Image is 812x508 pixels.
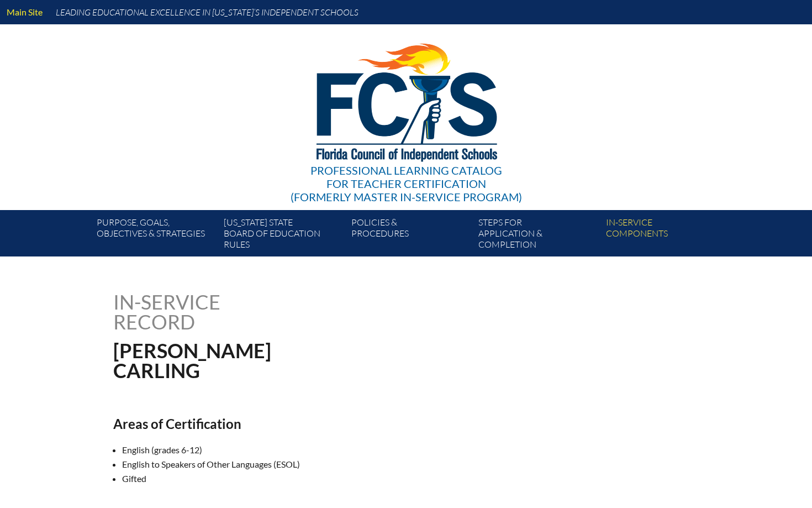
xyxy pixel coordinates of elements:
div: Professional Learning Catalog (formerly Master In-service Program) [291,164,522,203]
a: [US_STATE] StateBoard of Education rules [219,214,346,256]
a: Policies &Procedures [347,214,474,256]
span: for Teacher Certification [326,177,486,190]
a: Purpose, goals,objectives & strategies [92,214,219,256]
a: Professional Learning Catalog for Teacher Certification(formerly Master In-service Program) [286,22,526,206]
a: Main Site [2,4,47,19]
li: English (grades 6-12) [122,443,511,457]
h1: [PERSON_NAME] Carling [113,341,476,380]
h1: In-service record [113,292,336,332]
a: Steps forapplication & completion [474,214,601,256]
img: FCISlogo221.eps [292,24,520,175]
li: Gifted [122,472,511,486]
h2: Areas of Certification [113,416,502,432]
li: English to Speakers of Other Languages (ESOL) [122,457,511,472]
a: In-servicecomponents [602,214,729,256]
